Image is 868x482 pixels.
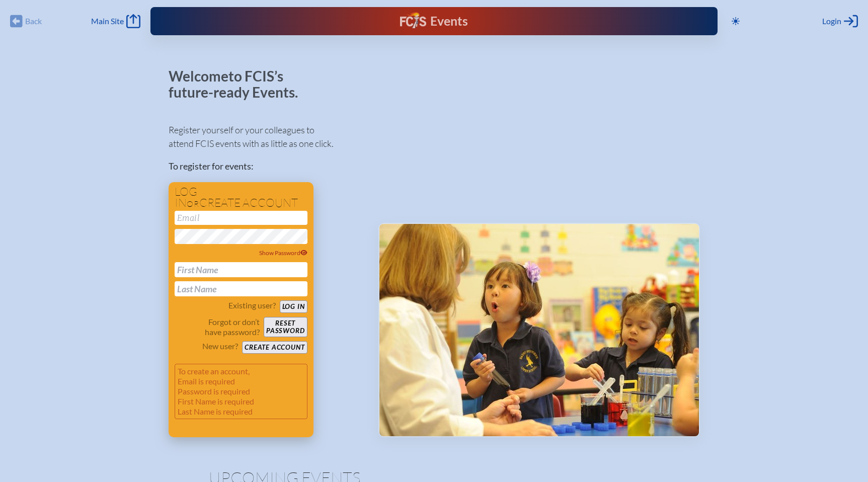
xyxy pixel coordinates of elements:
span: Main Site [91,16,124,26]
button: Create account [242,341,307,354]
button: Resetpassword [264,317,307,337]
span: Show Password [259,249,307,257]
p: To register for events: [169,159,362,173]
input: Email [175,211,307,225]
button: Log in [280,300,307,313]
p: Register yourself or your colleagues to attend FCIS events with as little as one click. [169,123,362,150]
input: First Name [175,262,307,277]
p: Forgot or don’t have password? [175,317,260,337]
p: Welcome to FCIS’s future-ready Events. [169,68,309,100]
input: Last Name [175,281,307,296]
img: Events [379,224,699,436]
span: or [187,199,199,209]
h1: Log in create account [175,186,307,209]
a: Main Site [91,14,140,28]
div: FCIS Events — Future ready [308,12,560,30]
p: Existing user? [228,300,276,310]
p: New user? [202,341,238,351]
span: Login [822,16,841,26]
p: To create an account, Email is required Password is required First Name is required Last Name is ... [175,364,307,419]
